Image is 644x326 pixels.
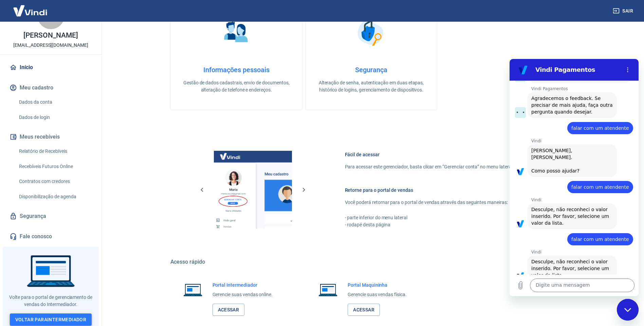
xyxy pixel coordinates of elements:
p: Para acessar este gerenciador, basta clicar em “Gerenciar conta” no menu lateral do portal de ven... [345,163,556,170]
img: Segurança [354,16,388,49]
iframe: Janela de mensagens [510,59,639,296]
h6: Retorne para o portal de vendas [345,187,556,193]
p: Alteração de senha, autenticação em duas etapas, histórico de logins, gerenciamento de dispositivos. [316,79,426,94]
a: Recebíveis Futuros Online [16,160,93,174]
img: Imagem de um notebook aberto [179,282,207,298]
h6: Portal Maquininha [348,282,407,288]
a: Acessar [348,304,380,316]
a: Dados da conta [16,95,93,109]
a: Dados de login [16,110,93,124]
a: Disponibilização de agenda [16,190,93,204]
p: [EMAIL_ADDRESS][DOMAIN_NAME] [13,42,88,49]
a: Início [8,60,93,75]
img: Imagem de um notebook aberto [314,282,342,298]
button: Meus recebíveis [8,129,93,144]
img: Imagem da dashboard mostrando o botão de gerenciar conta na sidebar no lado esquerdo [214,151,292,229]
a: Fale conosco [8,229,93,244]
h5: Acesso rápido [170,259,572,265]
h4: Informações pessoais [182,66,291,74]
p: Você poderá retornar para o portal de vendas através das seguintes maneiras: [345,199,556,206]
a: Acessar [213,304,245,316]
button: Sair [611,5,636,17]
p: Gerencie suas vendas online. [213,291,273,298]
button: Meu cadastro [8,80,93,95]
a: Voltar paraIntermediador [10,313,92,326]
a: Segurança [8,209,93,224]
h4: Segurança [316,66,426,74]
p: - rodapé desta página [345,221,556,228]
img: Vindi [8,0,52,21]
a: Contratos com credores [16,175,93,188]
p: [PERSON_NAME] [23,32,78,39]
p: Gestão de dados cadastrais, envio de documentos, alteração de telefone e endereços. [182,79,291,94]
p: Gerencie suas vendas física. [348,291,407,298]
h6: Portal Intermediador [213,282,273,288]
h6: Fácil de acessar [345,151,556,158]
p: - parte inferior do menu lateral [345,214,556,221]
iframe: Botão para iniciar a janela de mensagens, 3 mensagens não lidas [617,299,639,321]
img: Informações pessoais [219,16,253,49]
a: Relatório de Recebíveis [16,144,93,158]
